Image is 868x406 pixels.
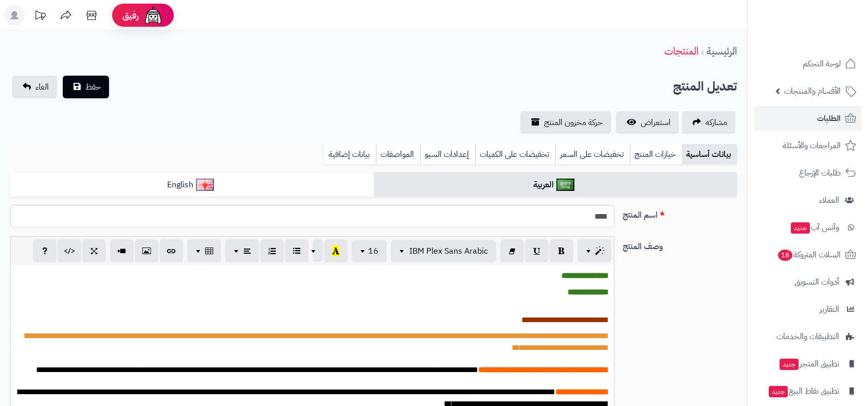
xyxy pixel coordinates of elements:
span: مشاركه [706,116,727,129]
a: بيانات أساسية [682,144,737,165]
span: الغاء [35,81,49,93]
span: IBM Plex Sans Arabic [409,245,488,257]
a: تخفيضات على الكميات [475,144,555,165]
a: تحديثات المنصة [27,5,53,28]
h2: تعديل المنتج [673,76,737,97]
span: المراجعات والأسئلة [783,138,841,153]
a: تطبيق نقاط البيعجديد [754,379,862,403]
span: جديد [769,386,788,397]
span: التطبيقات والخدمات [776,329,839,344]
span: العملاء [819,193,839,207]
label: اسم المنتج [619,205,741,221]
a: وآتس آبجديد [754,215,862,240]
a: العملاء [754,188,862,213]
a: تخفيضات على السعر [555,144,630,165]
button: IBM Plex Sans Arabic [391,240,496,262]
a: إعدادات السيو [420,144,475,165]
a: حركة مخزون المنتج [520,111,611,134]
button: حفظ [63,76,109,98]
img: ai-face.png [143,5,164,26]
span: 16 [368,245,378,257]
span: 18 [778,250,792,261]
img: English [196,179,214,191]
span: أدوات التسويق [794,275,839,289]
a: English [10,172,374,198]
span: جديد [780,359,799,370]
a: خيارات المنتج [630,144,682,165]
span: استعراض [641,116,671,129]
label: وصف المنتج [619,236,741,253]
a: المواصفات [376,144,420,165]
a: المراجعات والأسئلة [754,133,862,158]
a: تطبيق المتجرجديد [754,351,862,376]
a: استعراض [616,111,679,134]
span: رفيق [122,9,139,22]
span: تطبيق المتجر [779,357,839,371]
a: العربية [374,172,737,198]
span: الطلبات [817,111,841,126]
span: وآتس آب [790,220,839,235]
span: تطبيق نقاط البيع [768,384,839,398]
span: لوحة التحكم [803,57,841,71]
span: التقارير [820,302,839,316]
img: العربية [556,179,574,191]
a: الرئيسية [707,43,737,59]
a: السلات المتروكة18 [754,242,862,267]
span: طلبات الإرجاع [799,166,841,180]
span: حفظ [85,81,101,93]
a: المنتجات [664,43,698,59]
a: بيانات إضافية [324,144,376,165]
span: السلات المتروكة [777,248,841,262]
a: التقارير [754,297,862,322]
a: الطلبات [754,106,862,131]
span: جديد [791,222,810,234]
a: الغاء [12,76,57,98]
a: مشاركه [682,111,735,134]
button: 16 [352,240,387,262]
a: طلبات الإرجاع [754,161,862,185]
span: الأقسام والمنتجات [784,84,841,98]
a: لوحة التحكم [754,51,862,76]
a: أدوات التسويق [754,270,862,294]
a: التطبيقات والخدمات [754,324,862,349]
span: حركة مخزون المنتج [544,116,603,129]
